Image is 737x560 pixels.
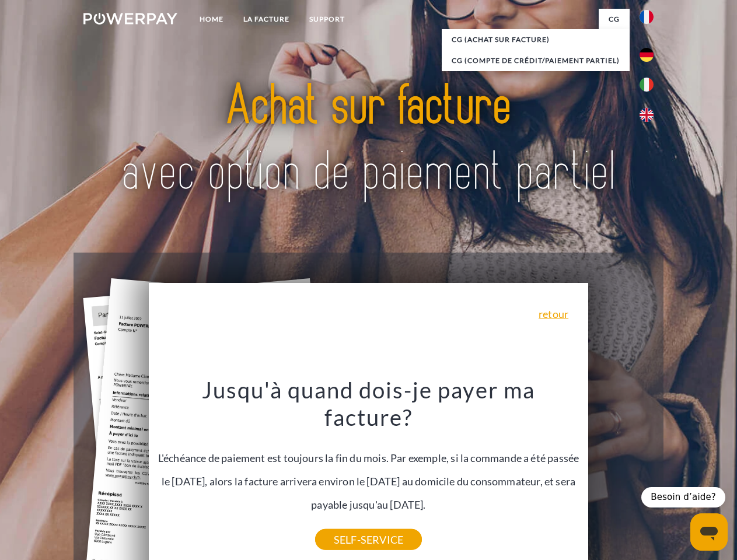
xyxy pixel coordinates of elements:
[640,78,654,92] img: it
[190,9,233,30] a: Home
[442,50,630,71] a: CG (Compte de crédit/paiement partiel)
[641,487,725,508] div: Besoin d’aide?
[315,529,422,550] a: SELF-SERVICE
[111,56,626,223] img: title-powerpay_fr.svg
[83,13,177,24] img: logo-powerpay-white.svg
[233,9,299,30] a: LA FACTURE
[640,108,654,122] img: en
[156,376,582,540] div: L'échéance de paiement est toujours la fin du mois. Par exemple, si la commande a été passée le [...
[599,9,630,30] a: CG
[156,376,582,432] h3: Jusqu'à quand dois-je payer ma facture?
[539,309,568,319] a: retour
[640,48,654,62] img: de
[690,513,728,551] iframe: Bouton de lancement de la fenêtre de messagerie, conversation en cours
[640,10,654,24] img: fr
[299,9,355,30] a: Support
[442,29,630,50] a: CG (achat sur facture)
